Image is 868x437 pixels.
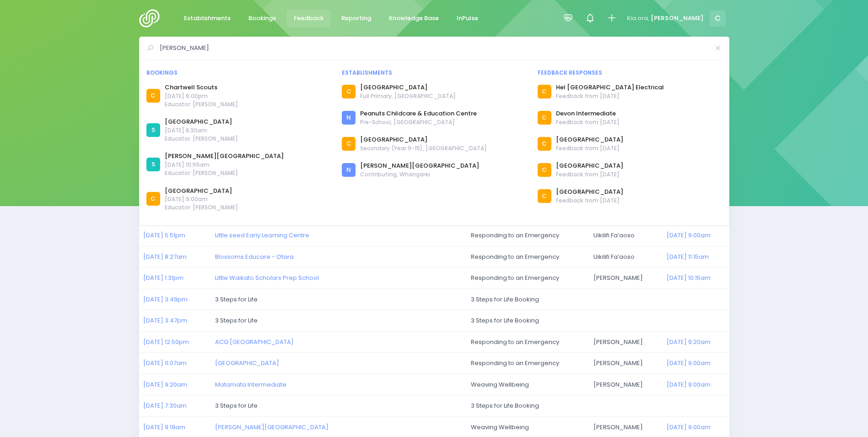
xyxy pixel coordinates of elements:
[248,14,276,23] span: Bookings
[165,161,284,169] span: [DATE] 10:55am
[342,111,356,125] div: N
[667,423,711,432] a: [DATE] 9:00am
[538,69,722,77] div: Feedback responses
[556,135,623,144] a: [GEOGRAPHIC_DATA]
[143,423,185,432] a: [DATE] 9:19am
[215,401,258,410] span: 3 Steps for Life
[627,14,649,23] span: Kia ora,
[215,295,258,304] span: 3 Steps for Life
[143,273,183,282] a: [DATE] 1:31pm
[215,359,279,367] a: [GEOGRAPHIC_DATA]
[146,89,160,103] div: C
[667,252,709,261] a: [DATE] 11:15am
[466,310,729,332] td: 3 Steps for Life Booking
[466,225,589,246] td: Responding to an Emergency
[360,135,487,144] a: [GEOGRAPHIC_DATA]
[165,92,238,100] span: [DATE] 6:00pm
[457,14,478,23] span: InPulse
[466,353,589,374] td: Responding to an Emergency
[556,161,623,170] a: [GEOGRAPHIC_DATA]
[177,10,238,27] a: Establishments
[360,161,479,170] a: [PERSON_NAME][GEOGRAPHIC_DATA]
[556,109,620,118] a: Devon Intermediate
[667,231,711,240] a: [DATE] 9:00am
[215,273,319,282] a: Little Waikato Scholars Prep School
[466,268,589,289] td: Responding to an Emergency
[538,111,551,125] div: C
[651,14,704,23] span: [PERSON_NAME]
[143,231,185,240] a: [DATE] 5:51pm
[360,92,456,100] span: Full Primary, [GEOGRAPHIC_DATA]
[556,144,623,153] span: Feedback from [DATE]
[589,331,663,353] td: [PERSON_NAME]
[146,123,160,137] div: S
[165,186,238,196] a: [GEOGRAPHIC_DATA]
[710,11,726,27] span: C
[215,231,309,240] a: Little seed Early Learning Centre
[165,195,238,203] span: [DATE] 9:00am
[165,169,284,177] span: Educator: [PERSON_NAME]
[215,338,294,346] a: ACG [GEOGRAPHIC_DATA]
[589,225,663,246] td: Uikilifi Fa’aoso
[360,170,479,179] span: Contributing, Whangarei
[215,423,329,432] a: [PERSON_NAME][GEOGRAPHIC_DATA]
[667,338,711,346] a: [DATE] 9:20am
[165,126,238,135] span: [DATE] 8:30am
[389,14,439,23] span: Knowledge Base
[538,189,551,203] div: C
[466,289,729,310] td: 3 Steps for Life Booking
[143,295,188,304] a: [DATE] 3:49pm
[538,163,551,177] div: C
[143,338,189,346] a: [DATE] 12:50pm
[165,100,238,109] span: Educator: [PERSON_NAME]
[466,395,729,417] td: 3 Steps for Life Booking
[143,359,187,367] a: [DATE] 11:07am
[241,10,284,27] a: Bookings
[342,163,356,177] div: N
[184,14,231,23] span: Establishments
[215,380,286,389] a: Matamata Intermediate
[165,83,238,92] a: Chartwell Scouts
[449,10,486,27] a: InPulse
[360,83,456,92] a: [GEOGRAPHIC_DATA]
[342,85,356,98] div: C
[589,374,663,395] td: [PERSON_NAME]
[165,117,238,126] a: [GEOGRAPHIC_DATA]
[143,316,187,325] a: [DATE] 3:47pm
[589,353,663,374] td: [PERSON_NAME]
[556,170,623,179] span: Feedback from [DATE]
[143,401,187,410] a: [DATE] 7:30am
[589,268,663,289] td: [PERSON_NAME]
[667,273,711,282] a: [DATE] 10:15am
[165,135,238,143] span: Educator: [PERSON_NAME]
[466,374,589,395] td: Weaving Wellbeing
[667,380,711,389] a: [DATE] 9:00am
[342,69,526,77] div: Establishments
[556,83,664,92] a: Hel [GEOGRAPHIC_DATA] Electrical
[360,144,487,153] span: Secondary (Year 9-15), [GEOGRAPHIC_DATA]
[160,41,709,55] input: Search for anything (like establishments, bookings, or feedback)
[143,252,187,261] a: [DATE] 8:27am
[146,192,160,206] div: C
[556,187,623,197] a: [GEOGRAPHIC_DATA]
[466,246,589,268] td: Responding to an Emergency
[382,10,447,27] a: Knowledge Base
[556,118,620,126] span: Feedback from [DATE]
[294,14,323,23] span: Feedback
[286,10,331,27] a: Feedback
[589,246,663,268] td: Uikilifi Fa’aoso
[667,359,711,367] a: [DATE] 9:00am
[143,380,187,389] a: [DATE] 9:20am
[342,137,356,151] div: C
[556,92,664,100] span: Feedback from [DATE]
[146,158,160,171] div: S
[334,10,379,27] a: Reporting
[215,252,294,261] a: Blossoms Educare - Otara
[139,9,165,27] img: Logo
[165,152,284,161] a: [PERSON_NAME][GEOGRAPHIC_DATA]
[341,14,371,23] span: Reporting
[538,137,551,151] div: C
[215,316,258,325] span: 3 Steps for Life
[146,69,331,77] div: Bookings
[165,203,238,212] span: Educator: [PERSON_NAME]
